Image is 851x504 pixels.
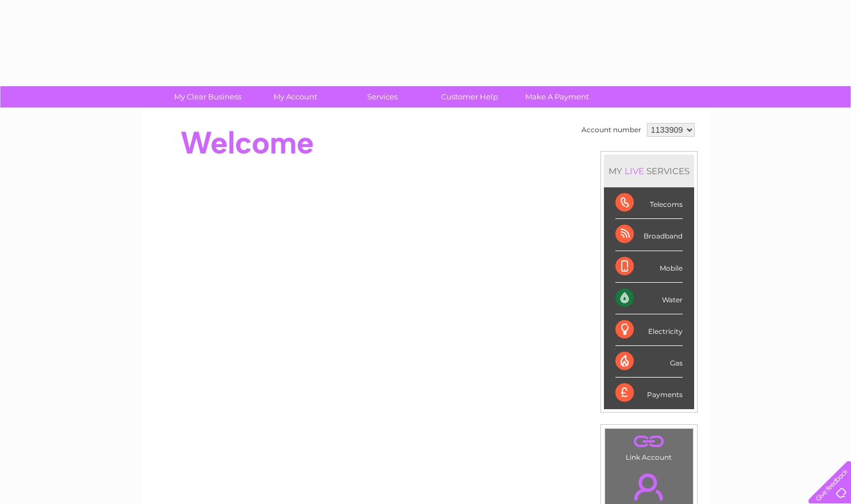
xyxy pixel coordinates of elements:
[615,283,683,314] div: Water
[335,86,430,107] a: Services
[615,378,683,409] div: Payments
[608,432,690,452] a: .
[510,86,604,107] a: Make A Payment
[160,86,255,107] a: My Clear Business
[615,219,683,251] div: Broadband
[615,251,683,283] div: Mobile
[604,428,694,464] td: Link Account
[604,155,694,187] div: MY SERVICES
[248,86,342,107] a: My Account
[622,166,646,176] div: LIVE
[579,120,644,140] td: Account number
[615,346,683,378] div: Gas
[422,86,517,107] a: Customer Help
[615,314,683,346] div: Electricity
[615,187,683,219] div: Telecoms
